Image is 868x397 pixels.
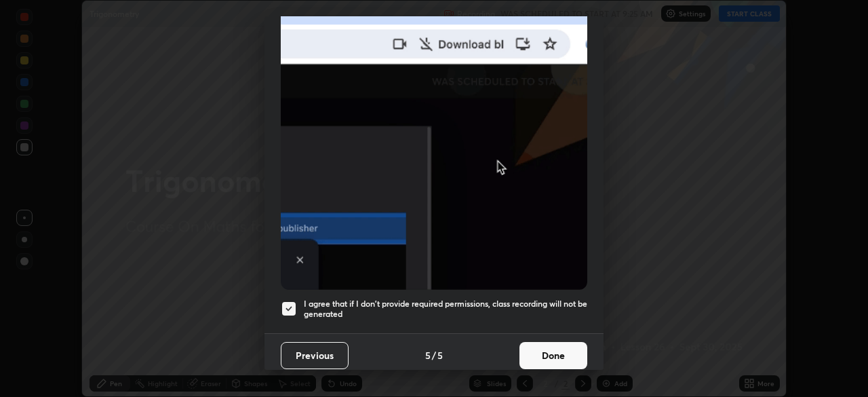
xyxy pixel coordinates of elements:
[425,348,431,362] h4: 5
[432,348,436,362] h4: /
[437,348,443,362] h4: 5
[304,299,587,320] h5: I agree that if I don't provide required permissions, class recording will not be generated
[519,342,587,369] button: Done
[281,342,349,369] button: Previous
